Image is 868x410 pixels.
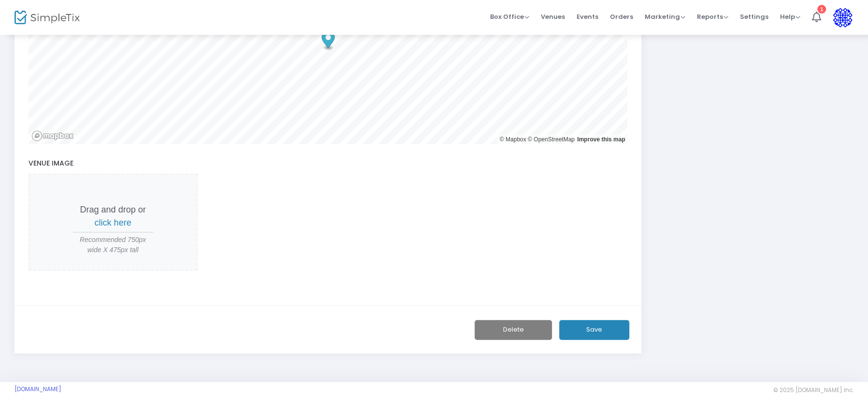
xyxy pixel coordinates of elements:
[559,320,629,340] button: Save
[490,12,529,21] span: Box Office
[577,4,598,29] span: Events
[645,12,685,21] span: Marketing
[697,12,728,21] span: Reports
[577,136,625,143] a: Improve this map
[740,4,768,29] span: Settings
[780,12,800,21] span: Help
[73,235,153,255] span: Recommended 750px wide X 475px tall
[321,31,334,51] div: Map marker
[31,130,74,141] a: Mapbox logo
[773,386,854,394] span: © 2025 [DOMAIN_NAME] Inc.
[500,136,526,143] a: Mapbox
[29,158,73,168] span: Venue Image
[73,203,153,229] p: Drag and drop or
[95,218,131,228] span: click here
[610,4,633,29] span: Orders
[528,136,575,143] a: OpenStreetMap
[475,320,552,340] button: Delete
[817,5,826,14] div: 1
[14,385,61,393] a: [DOMAIN_NAME]
[541,4,565,29] span: Venues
